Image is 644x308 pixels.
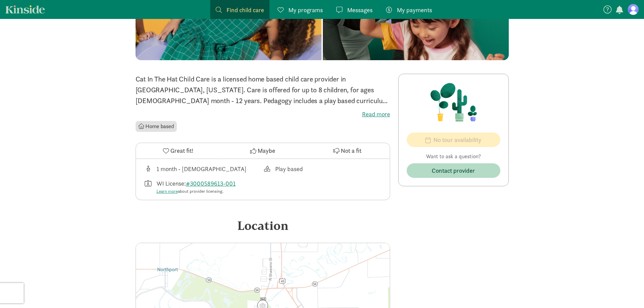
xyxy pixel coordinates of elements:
div: 1 month - [DEMOGRAPHIC_DATA] [157,164,246,173]
button: Not a fit [305,143,389,159]
div: Age range for children that this provider cares for [144,164,263,173]
span: No tour availability [433,135,481,144]
span: My payments [397,5,432,15]
a: Learn more [157,188,178,194]
a: Kinside [5,5,45,14]
p: Cat In The Hat Child Care is a licensed home based child care provider in [GEOGRAPHIC_DATA], [US_... [136,74,390,106]
label: Read more [136,110,390,118]
span: Contact provider [432,166,475,175]
li: Home based [136,121,177,132]
div: Location [136,216,390,235]
span: Maybe [258,146,275,155]
a: #3000589613-001 [186,180,236,187]
div: Play based [275,164,303,173]
span: Great fit! [170,146,193,155]
button: Maybe [220,143,305,159]
div: about provider licensing. [157,188,238,195]
span: Not a fit [341,146,361,155]
button: Great fit! [136,143,220,159]
button: Contact provider [407,163,500,178]
span: Find child care [226,5,264,15]
button: No tour availability [407,133,500,147]
div: WI License: [157,179,238,195]
div: This provider's education philosophy [263,164,382,173]
span: My programs [288,5,323,15]
p: Want to ask a question? [407,152,500,161]
div: License number [144,179,263,195]
span: Messages [347,5,373,15]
